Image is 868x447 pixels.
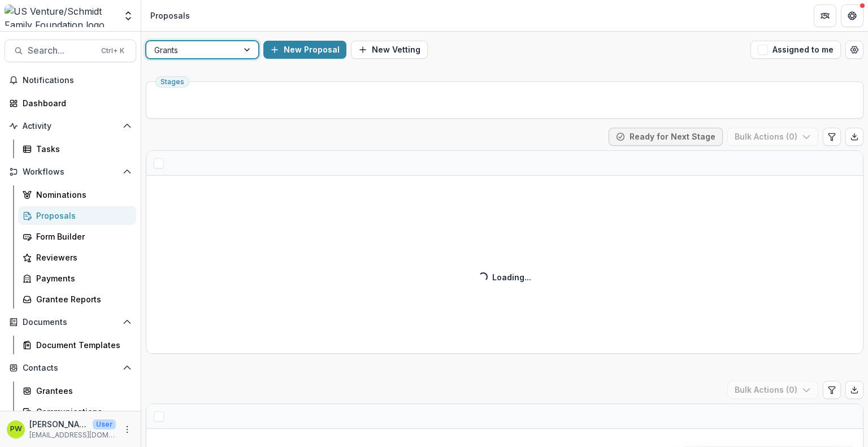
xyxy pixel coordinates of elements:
[5,359,136,377] button: Open Contacts
[36,210,127,222] div: Proposals
[18,269,136,288] a: Payments
[750,41,841,59] button: Assigned to me
[18,248,136,267] a: Reviewers
[146,7,194,24] nav: breadcrumb
[18,290,136,309] a: Grantee Reports
[5,94,136,112] a: Dashboard
[5,117,136,135] button: Open Activity
[5,71,136,89] button: Notifications
[28,45,94,56] span: Search...
[18,185,136,204] a: Nominations
[351,41,428,59] button: New Vetting
[120,423,134,436] button: More
[93,419,116,429] p: User
[99,45,127,57] div: Ctrl + K
[5,40,136,62] button: Search...
[29,430,116,440] p: [EMAIL_ADDRESS][DOMAIN_NAME]
[23,76,132,85] span: Notifications
[120,5,136,27] button: Open entity switcher
[18,402,136,421] a: Communications
[36,293,127,305] div: Grantee Reports
[18,336,136,354] a: Document Templates
[18,381,136,400] a: Grantees
[150,10,190,21] div: Proposals
[5,5,116,27] img: US Venture/Schmidt Family Foundation logo
[23,121,118,131] span: Activity
[814,5,836,27] button: Partners
[845,41,863,59] button: Open table manager
[841,5,863,27] button: Get Help
[263,41,346,59] button: New Proposal
[23,318,118,327] span: Documents
[18,206,136,225] a: Proposals
[29,418,88,430] p: [PERSON_NAME]
[36,189,127,201] div: Nominations
[36,339,127,351] div: Document Templates
[5,313,136,331] button: Open Documents
[23,97,127,109] div: Dashboard
[23,363,118,373] span: Contacts
[36,406,127,418] div: Communications
[36,251,127,263] div: Reviewers
[23,167,118,177] span: Workflows
[36,272,127,284] div: Payments
[36,385,127,397] div: Grantees
[160,78,184,86] span: Stages
[5,163,136,181] button: Open Workflows
[18,227,136,246] a: Form Builder
[36,231,127,242] div: Form Builder
[10,426,22,433] div: Parker Wolf
[18,140,136,158] a: Tasks
[36,143,127,155] div: Tasks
